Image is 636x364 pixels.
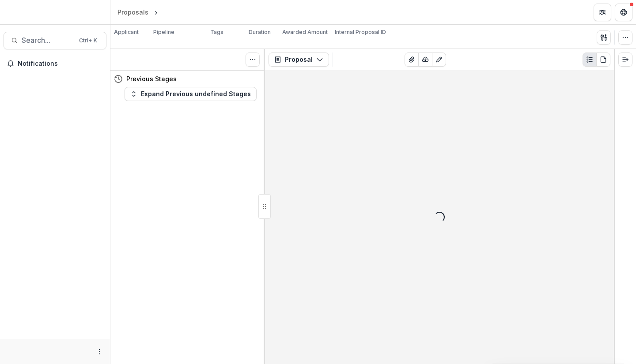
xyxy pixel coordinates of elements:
h4: Previous Stages [126,74,177,83]
p: Applicant [114,28,139,36]
button: Partners [594,4,611,21]
button: Toggle View Cancelled Tasks [246,53,260,67]
button: Proposal [269,53,329,67]
span: Notifications [18,60,103,68]
button: Get Help [615,4,632,21]
button: Expand Previous undefined Stages [125,87,257,101]
p: Duration [249,28,271,36]
span: Search... [22,36,74,45]
p: Internal Proposal ID [335,28,386,36]
button: PDF view [596,53,610,67]
p: Pipeline [153,28,174,36]
nav: breadcrumb [114,6,197,19]
button: Edit as form [432,53,446,67]
button: Notifications [4,56,106,71]
div: Proposals [117,8,148,17]
button: More [94,346,105,357]
button: Expand right [618,53,632,67]
div: Ctrl + K [77,36,99,45]
p: Tags [210,28,223,36]
a: Proposals [114,6,152,19]
button: View Attached Files [405,53,419,67]
button: Plaintext view [583,53,597,67]
button: Search... [4,32,106,49]
p: Awarded Amount [282,28,328,36]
